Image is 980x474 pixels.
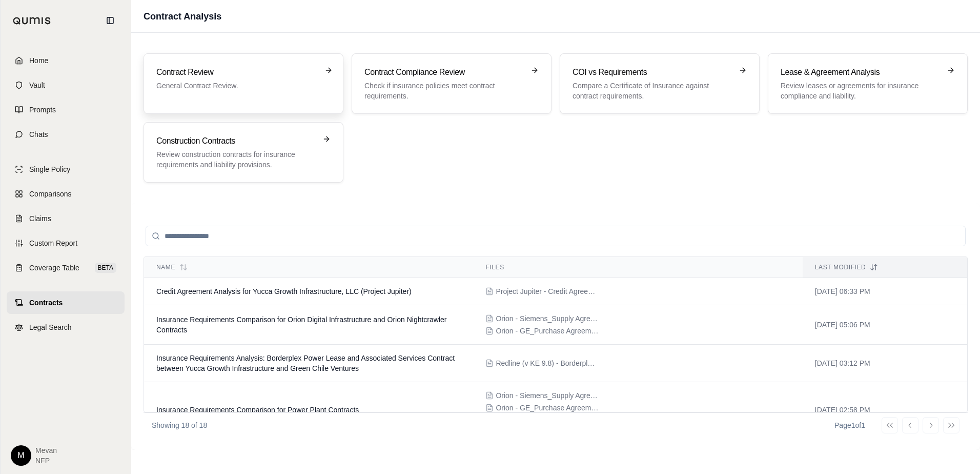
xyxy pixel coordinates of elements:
span: Home [29,55,48,66]
span: BETA [95,263,116,273]
span: Custom Report [29,238,77,248]
h3: Lease & Agreement Analysis [781,66,941,78]
p: Compare a Certificate of Insurance against contract requirements. [573,81,732,101]
span: Orion - GE_Purchase Agreement [Executed].pdf [496,403,598,413]
a: Single Policy [7,158,125,181]
p: Check if insurance policies meet contract requirements. [364,81,524,101]
h3: Construction Contracts [156,135,316,147]
h3: Contract Review [156,66,316,78]
td: [DATE] 05:06 PM [803,305,967,345]
span: Vault [29,80,45,90]
td: [DATE] 06:33 PM [803,278,967,305]
span: Orion - Siemens_Supply Agreement [Executed and Compiled].pdf [496,390,598,401]
td: [DATE] 03:12 PM [803,345,967,382]
a: Prompts [7,98,125,121]
span: Credit Agreement Analysis for Yucca Growth Infrastructure, LLC (Project Jupiter) [156,287,412,295]
span: Insurance Requirements Comparison for Power Plant Contracts [156,406,359,414]
div: Last modified [815,263,955,271]
span: Claims [29,213,51,224]
a: Chats [7,123,125,146]
span: Single Policy [29,164,70,174]
span: Mevan [35,445,57,456]
a: Comparisons [7,183,125,205]
span: NFP [35,456,57,466]
a: Coverage TableBETA [7,256,125,279]
span: Orion - Siemens_Supply Agreement [Executed and Compiled].pdf [496,313,598,324]
span: Redline (v KE 9.8) - Borderplex - Power Lease and Associated Services Contract (9.9.25).pdf [496,358,598,368]
span: Insurance Requirements Analysis: Borderplex Power Lease and Associated Services Contract between ... [156,354,455,372]
p: General Contract Review. [156,81,316,91]
div: Page 1 of 1 [834,420,865,430]
button: Collapse sidebar [102,12,118,29]
td: [DATE] 02:58 PM [803,382,967,438]
span: Coverage Table [29,263,79,273]
th: Files [473,257,802,278]
span: Legal Search [29,322,72,332]
a: Legal Search [7,316,125,339]
h3: COI vs Requirements [573,66,732,78]
a: Custom Report [7,232,125,254]
span: Comparisons [29,189,71,199]
span: Prompts [29,105,56,115]
h1: Contract Analysis [144,9,221,24]
p: Review leases or agreements for insurance compliance and liability. [781,81,941,101]
a: Contracts [7,291,125,314]
span: Chats [29,129,48,140]
a: Home [7,49,125,72]
p: Review construction contracts for insurance requirements and liability provisions. [156,149,316,170]
div: M [11,445,31,466]
img: Qumis Logo [13,17,51,25]
a: Claims [7,207,125,230]
a: Vault [7,74,125,96]
h3: Contract Compliance Review [364,66,524,78]
span: Contracts [29,298,63,308]
span: Orion - GE_Purchase Agreement [Executed].pdf [496,326,598,336]
span: Project Jupiter - Credit Agreement (K&E Draft 9-16-25)-128240414-v2.docx [496,286,598,297]
p: Showing 18 of 18 [152,420,207,430]
span: Insurance Requirements Comparison for Orion Digital Infrastructure and Orion Nightcrawler Contracts [156,315,446,334]
div: Name [156,263,461,271]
